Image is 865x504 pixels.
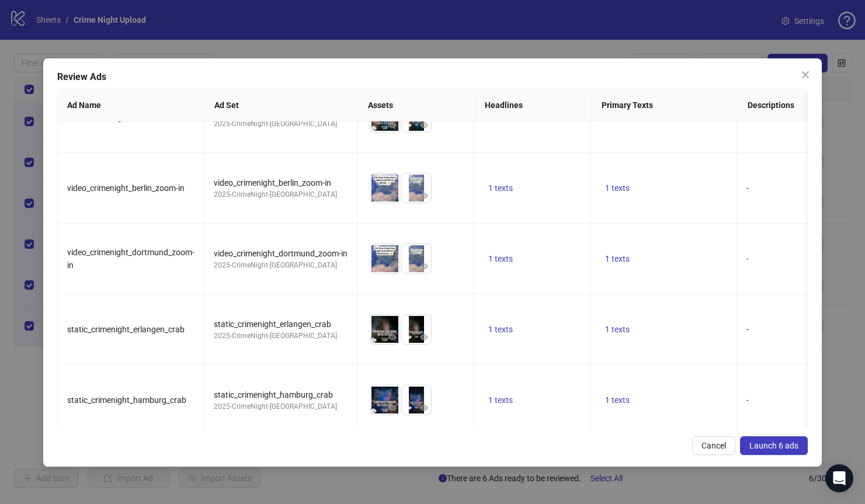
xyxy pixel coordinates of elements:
[746,254,749,263] span: -
[420,121,428,129] span: eye
[420,404,428,412] span: eye
[420,192,428,200] span: eye
[484,181,517,195] button: 1 texts
[417,118,431,132] button: Preview
[388,262,397,270] span: eye
[214,189,348,200] div: 2025-CrimeNight-[GEOGRAPHIC_DATA]
[67,325,185,334] span: static_crimenight_erlangen_crab
[488,325,513,334] span: 1 texts
[796,65,815,84] button: Close
[388,404,397,412] span: eye
[385,259,400,273] button: Preview
[592,89,738,121] th: Primary Texts
[692,436,735,455] button: Cancel
[385,189,400,203] button: Preview
[488,254,513,263] span: 1 texts
[57,70,808,84] div: Review Ads
[214,260,348,271] div: 2025-CrimeNight-[GEOGRAPHIC_DATA]
[402,385,431,415] img: Asset 2
[388,192,397,200] span: eye
[214,247,348,260] div: video_crimenight_dortmund_zoom-in
[484,322,517,336] button: 1 texts
[801,70,810,79] span: close
[214,176,348,189] div: video_crimenight_berlin_zoom-in
[701,441,726,450] span: Cancel
[417,330,431,344] button: Preview
[385,401,400,415] button: Preview
[359,89,475,121] th: Assets
[388,121,397,129] span: eye
[214,401,348,412] div: 2025-CrimeNight-[GEOGRAPHIC_DATA]
[214,388,348,401] div: static_crimenight_hamburg_crab
[417,189,431,203] button: Preview
[385,118,400,132] button: Preview
[605,395,630,405] span: 1 texts
[402,315,431,344] img: Asset 2
[370,315,400,344] img: Asset 1
[214,318,348,331] div: static_crimenight_erlangen_crab
[388,333,397,341] span: eye
[600,181,634,195] button: 1 texts
[484,393,517,407] button: 1 texts
[488,395,513,405] span: 1 texts
[605,183,630,193] span: 1 texts
[746,183,749,193] span: -
[67,183,185,193] span: video_crimenight_berlin_zoom-in
[605,254,630,263] span: 1 texts
[600,322,634,336] button: 1 texts
[600,393,634,407] button: 1 texts
[205,89,359,121] th: Ad Set
[67,395,186,405] span: static_crimenight_hamburg_crab
[370,385,400,415] img: Asset 1
[600,252,634,266] button: 1 texts
[214,331,348,342] div: 2025-CrimeNight-[GEOGRAPHIC_DATA]
[605,325,630,334] span: 1 texts
[475,89,592,121] th: Headlines
[385,330,400,344] button: Preview
[58,89,205,121] th: Ad Name
[749,441,798,450] span: Launch 6 ads
[402,173,431,203] img: Asset 2
[370,173,400,203] img: Asset 1
[746,395,749,405] span: -
[417,401,431,415] button: Preview
[214,119,348,130] div: 2025-CrimeNight-[GEOGRAPHIC_DATA]
[402,244,431,273] img: Asset 2
[825,464,853,492] div: Open Intercom Messenger
[484,252,517,266] button: 1 texts
[746,325,749,334] span: -
[740,436,808,455] button: Launch 6 ads
[67,248,194,270] span: video_crimenight_dortmund_zoom-in
[420,333,428,341] span: eye
[417,259,431,273] button: Preview
[370,244,400,273] img: Asset 1
[488,183,513,193] span: 1 texts
[420,262,428,270] span: eye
